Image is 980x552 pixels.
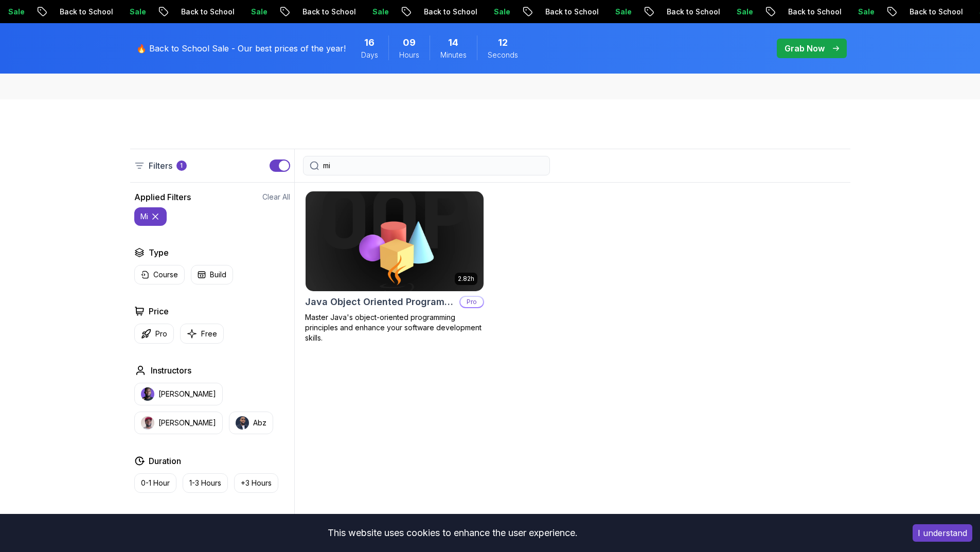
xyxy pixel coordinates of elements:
h2: Track [149,513,171,526]
button: Free [180,324,224,344]
h2: Duration [149,455,181,467]
button: instructor img[PERSON_NAME] [134,383,223,405]
p: 1 [180,162,183,170]
span: Minutes [440,50,467,60]
p: Sale [360,7,393,17]
button: +3 Hours [234,473,278,493]
p: Pro [460,297,483,307]
p: Sale [724,7,757,17]
button: Clear All [262,192,290,202]
p: Back to School [654,7,724,17]
span: Hours [399,50,419,60]
p: 1-3 Hours [189,478,221,488]
span: 12 Seconds [498,35,508,50]
button: Pro [134,324,174,344]
button: 0-1 Hour [134,473,176,493]
p: Sale [846,7,879,17]
p: Back to School [290,7,360,17]
button: mi [134,207,167,226]
span: 16 Days [364,35,375,50]
p: Back to School [533,7,603,17]
p: Course [153,270,178,280]
p: Back to School [776,7,846,17]
button: instructor img[PERSON_NAME] [134,412,223,434]
button: instructor imgAbz [229,412,273,434]
p: Filters [149,159,172,172]
button: Course [134,265,185,284]
span: Days [361,50,378,60]
p: Back to School [412,7,482,17]
img: instructor img [141,416,154,430]
h2: Price [149,305,169,317]
p: Pro [155,329,167,339]
p: Back to School [169,7,239,17]
p: Sale [239,7,272,17]
p: [PERSON_NAME] [158,418,216,428]
button: 1-3 Hours [183,473,228,493]
div: This website uses cookies to enhance the user experience. [8,522,897,544]
p: Abz [253,418,266,428]
img: instructor img [236,416,249,430]
span: 14 Minutes [448,35,458,50]
h2: Instructors [151,364,191,377]
span: Seconds [488,50,518,60]
p: Sale [603,7,636,17]
p: 2.82h [458,275,474,283]
p: [PERSON_NAME] [158,389,216,399]
p: Sale [482,7,514,17]
button: Build [191,265,233,284]
h2: Applied Filters [134,191,191,203]
h2: Type [149,246,169,259]
img: Java Object Oriented Programming card [306,191,484,291]
h2: Java Object Oriented Programming [305,295,455,309]
span: 9 Hours [403,35,416,50]
p: Sale [117,7,150,17]
p: +3 Hours [241,478,272,488]
p: Back to School [47,7,117,17]
input: Search Java, React, Spring boot ... [323,161,543,171]
p: 0-1 Hour [141,478,170,488]
p: Build [210,270,226,280]
button: Accept cookies [913,524,972,542]
p: Free [201,329,217,339]
p: Grab Now [785,42,825,55]
p: Back to School [897,7,967,17]
p: 🔥 Back to School Sale - Our best prices of the year! [136,42,346,55]
p: mi [140,211,148,222]
p: Master Java's object-oriented programming principles and enhance your software development skills. [305,312,484,343]
a: Java Object Oriented Programming card2.82hJava Object Oriented ProgrammingProMaster Java's object... [305,191,484,343]
img: instructor img [141,387,154,401]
